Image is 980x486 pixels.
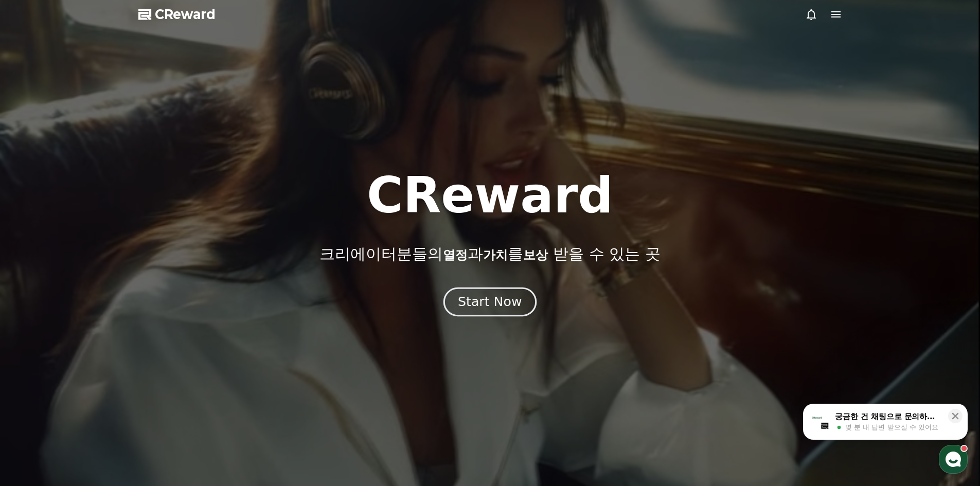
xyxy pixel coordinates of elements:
a: CReward [138,6,216,23]
h1: CReward [367,171,613,220]
p: 크리에이터분들의 과 를 받을 수 있는 곳 [319,245,660,263]
span: 보상 [523,248,548,262]
span: 홈 [32,341,39,350]
a: 홈 [3,326,68,352]
span: 대화 [94,342,106,350]
div: Start Now [458,293,522,311]
span: 열정 [443,248,468,262]
span: CReward [155,6,216,23]
span: 가치 [483,248,508,262]
a: 대화 [68,326,133,352]
span: 설정 [159,341,171,350]
a: 설정 [133,326,198,352]
a: Start Now [446,298,534,308]
button: Start Now [443,287,537,316]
